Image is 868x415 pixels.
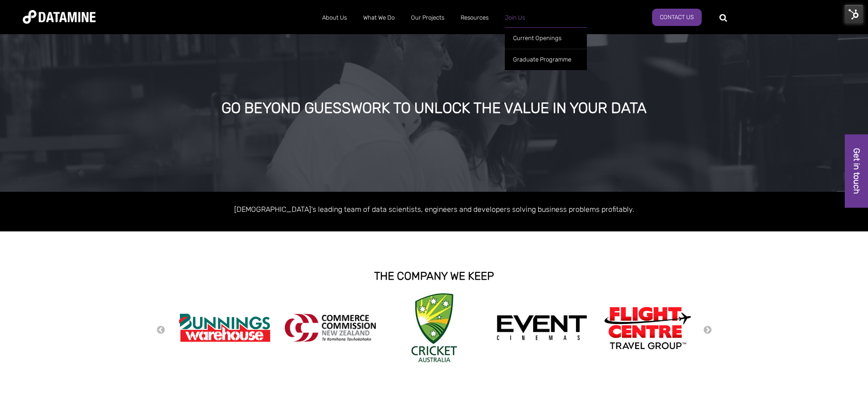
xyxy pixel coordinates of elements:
p: [DEMOGRAPHIC_DATA]'s leading team of data scientists, engineers and developers solving business p... [175,203,694,215]
a: Resources [452,6,497,30]
a: About Us [314,6,355,30]
div: GO BEYOND GUESSWORK TO UNLOCK THE VALUE IN YOUR DATA [98,100,770,117]
img: Datamine [23,10,96,24]
a: What We Do [355,6,403,30]
img: Flight Centre [602,304,693,351]
button: Previous [156,325,165,335]
a: Current Openings [505,27,587,49]
a: Join Us [497,6,533,30]
img: commercecommission [285,314,376,342]
strong: THE COMPANY WE KEEP [374,270,494,282]
a: Graduate Programme [505,49,587,70]
img: HubSpot Tools Menu Toggle [844,5,863,24]
img: event cinemas [496,315,587,341]
a: Get in touch [845,134,868,208]
button: Next [703,325,712,335]
a: Our Projects [403,6,452,30]
img: Cricket Australia [411,293,457,362]
a: Contact Us [652,9,702,26]
img: Bunnings Warehouse [179,311,270,345]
